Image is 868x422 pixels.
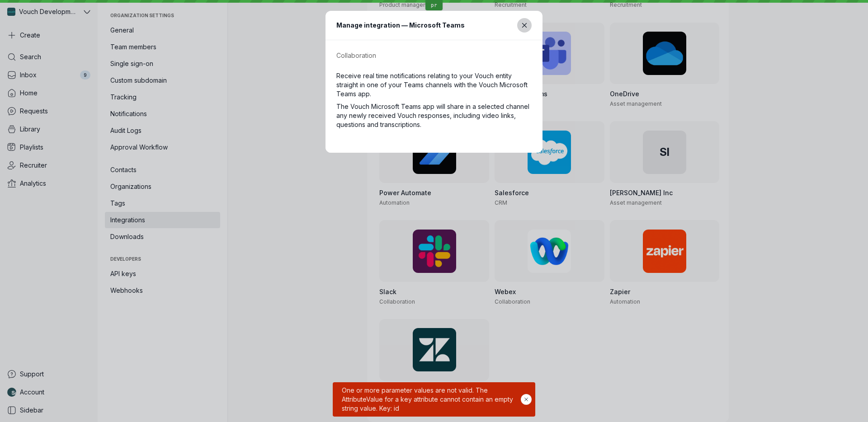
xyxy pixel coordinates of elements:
[340,386,521,413] span: One or more parameter values are not valid. The AttributeValue for a key attribute cannot contain...
[517,18,532,33] button: Close modal
[521,394,532,405] button: Hide notification
[336,20,465,30] h1: Manage integration — Microsoft Teams
[336,52,376,59] span: Collaboration
[336,102,532,129] p: The Vouch Microsoft Teams app will share in a selected channel any newly received Vouch responses...
[336,71,532,98] p: Receive real time notifications relating to your Vouch entity straight in one of your Teams chann...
